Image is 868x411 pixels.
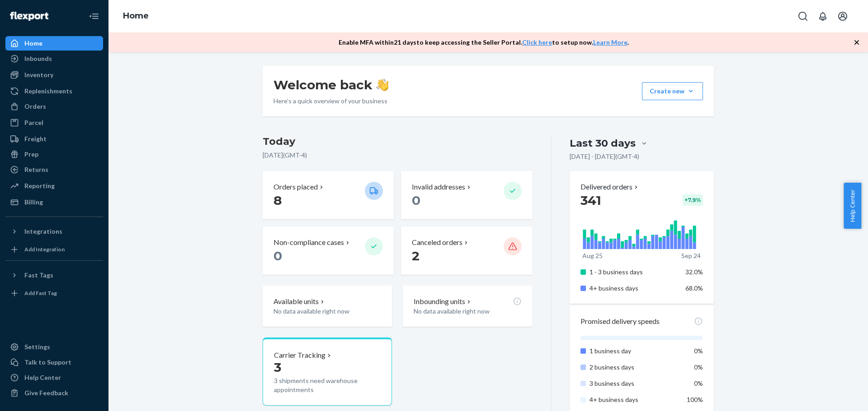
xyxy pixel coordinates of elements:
[5,195,103,209] a: Billing
[5,242,103,257] a: Add Integration
[263,171,394,219] button: Orders placed 8
[5,162,103,177] a: Returns
[590,363,679,372] p: 2 business days
[570,136,636,150] div: Last 30 days
[694,347,703,355] span: 0%
[376,79,389,91] img: hand-wave emoji
[24,118,43,127] div: Parcel
[263,337,392,406] button: Carrier Tracking33 shipments need warehouse appointments
[5,179,103,193] a: Reporting
[5,386,103,400] button: Give Feedback
[681,251,701,260] p: Sep 24
[590,268,679,277] p: 1 - 3 business days
[642,82,703,100] button: Create new
[814,7,832,25] button: Open notifications
[274,193,282,208] span: 8
[412,193,420,208] span: 0
[24,358,71,367] div: Talk to Support
[263,286,392,327] button: Available unitsNo data available right now
[263,134,533,149] h3: Today
[687,396,703,403] span: 100%
[401,226,532,275] button: Canceled orders 2
[5,115,103,130] a: Parcel
[580,193,601,208] span: 341
[794,7,812,25] button: Open Search Box
[263,151,533,160] p: [DATE] ( GMT-4 )
[5,286,103,300] a: Add Fast Tag
[570,152,639,161] p: [DATE] - [DATE] ( GMT-4 )
[274,376,381,394] p: 3 shipments need warehouse appointments
[5,355,103,369] button: Talk to Support
[274,97,389,106] p: Here’s a quick overview of your business
[24,134,47,143] div: Freight
[274,296,319,307] p: Available units
[10,12,48,21] img: Flexport logo
[274,77,389,93] h1: Welcome back
[403,286,532,327] button: Inbounding unitsNo data available right now
[834,7,852,25] button: Open account menu
[24,342,50,351] div: Settings
[24,39,42,48] div: Home
[24,227,62,236] div: Integrations
[580,182,640,192] button: Delivered orders
[414,296,465,307] p: Inbounding units
[582,251,603,260] p: Aug 25
[412,182,465,192] p: Invalid addresses
[844,183,861,229] button: Help Center
[274,307,381,316] p: No data available right now
[590,284,679,293] p: 4+ business days
[24,373,61,382] div: Help Center
[590,346,679,356] p: 1 business day
[522,38,552,46] a: Click here
[412,248,420,263] span: 2
[683,194,703,206] div: + 7.9 %
[580,316,660,327] p: Promised delivery speeds
[24,245,65,253] div: Add Integration
[339,38,629,47] p: Enable MFA within 21 days to keep accessing the Seller Portal. to setup now. .
[685,284,703,292] span: 68.0%
[24,70,53,79] div: Inventory
[5,132,103,146] a: Freight
[412,237,462,248] p: Canceled orders
[5,51,103,66] a: Inbounds
[401,171,532,219] button: Invalid addresses 0
[694,379,703,387] span: 0%
[24,87,72,96] div: Replenishments
[414,307,521,316] p: No data available right now
[590,379,679,388] p: 3 business days
[274,182,318,192] p: Orders placed
[5,147,103,162] a: Prep
[593,38,627,46] a: Learn More
[685,268,703,276] span: 32.0%
[116,3,156,29] ol: breadcrumbs
[694,363,703,371] span: 0%
[24,271,53,280] div: Fast Tags
[274,237,344,248] p: Non-compliance cases
[123,11,149,21] a: Home
[590,395,679,404] p: 4+ business days
[24,102,46,111] div: Orders
[5,370,103,385] a: Help Center
[85,7,103,25] button: Close Navigation
[5,68,103,82] a: Inventory
[274,248,282,263] span: 0
[5,224,103,239] button: Integrations
[274,350,325,360] p: Carrier Tracking
[263,226,394,275] button: Non-compliance cases 0
[274,360,281,375] span: 3
[24,54,52,63] div: Inbounds
[5,36,103,51] a: Home
[5,268,103,282] button: Fast Tags
[5,340,103,354] a: Settings
[5,84,103,98] a: Replenishments
[24,198,43,207] div: Billing
[24,388,68,397] div: Give Feedback
[24,165,48,174] div: Returns
[24,181,55,190] div: Reporting
[811,384,859,406] iframe: Opens a widget where you can chat to one of our agents
[24,150,38,159] div: Prep
[24,289,57,297] div: Add Fast Tag
[5,99,103,114] a: Orders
